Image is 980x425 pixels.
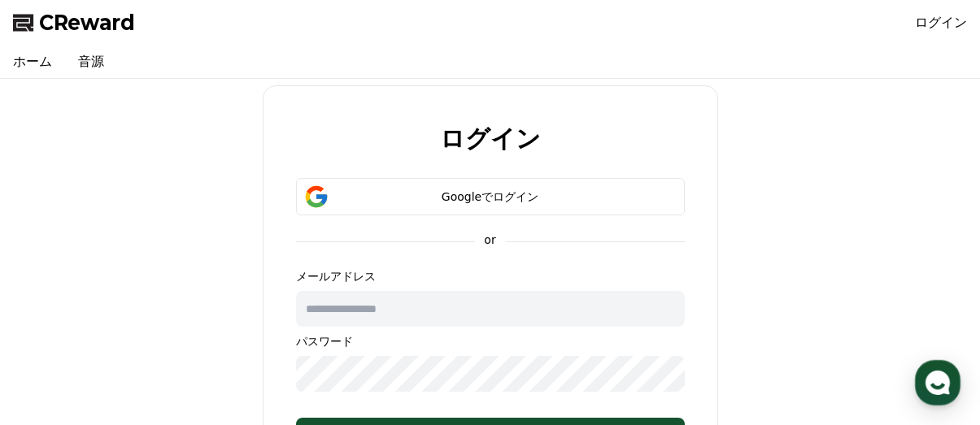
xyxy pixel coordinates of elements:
a: 音源 [65,46,117,78]
button: Googleでログイン [296,178,685,215]
span: CReward [39,10,135,36]
p: パスワード [296,333,685,349]
div: Googleでログイン [320,189,661,205]
h2: ログイン [440,125,541,152]
p: or [474,232,505,248]
a: ログイン [915,13,967,33]
p: メールアドレス [296,268,685,284]
a: CReward [13,10,135,36]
